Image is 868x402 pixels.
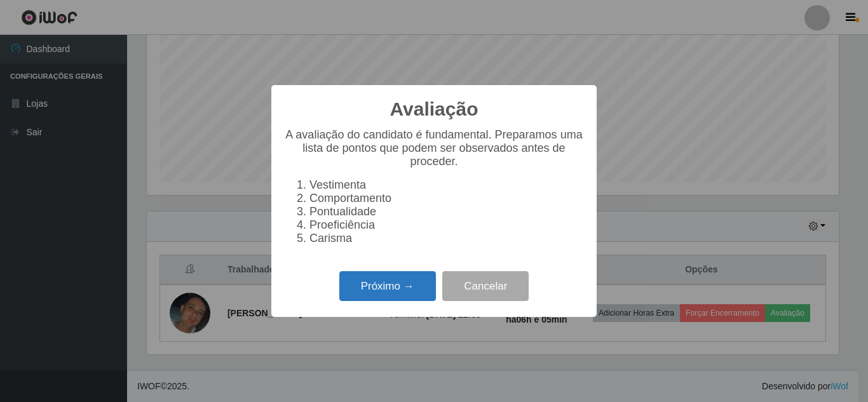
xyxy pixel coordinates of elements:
button: Cancelar [442,271,529,301]
li: Pontualidade [309,205,584,218]
li: Proeficiência [309,218,584,232]
h2: Avaliação [390,98,478,121]
button: Próximo → [339,271,436,301]
p: A avaliação do candidato é fundamental. Preparamos uma lista de pontos que podem ser observados a... [284,128,584,168]
li: Vestimenta [309,178,584,192]
li: Carisma [309,232,584,245]
li: Comportamento [309,192,584,205]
